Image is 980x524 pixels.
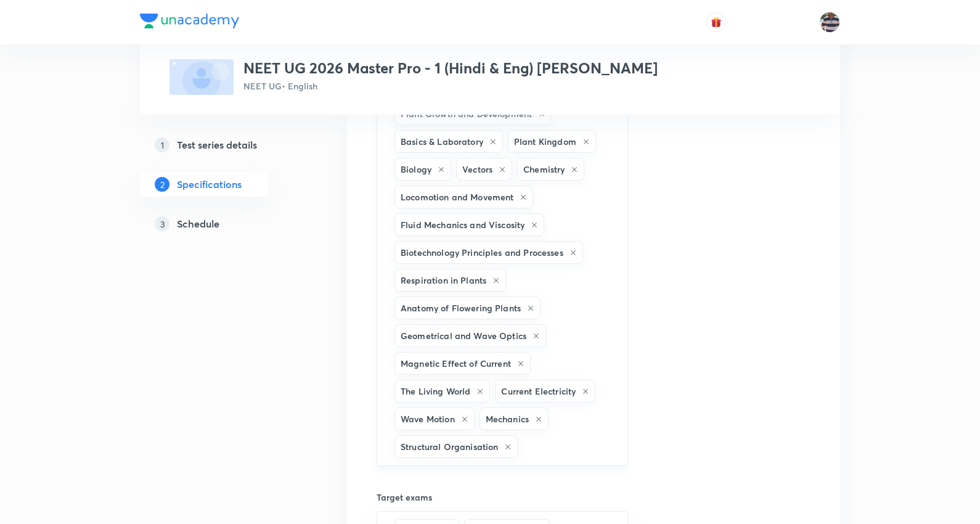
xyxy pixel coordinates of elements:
h6: Current Electricity [501,385,576,398]
img: jugraj singh [819,12,840,33]
h3: NEET UG 2026 Master Pro - 1 (Hindi & Eng) [PERSON_NAME] [243,59,658,77]
h6: The Living World [401,385,470,398]
img: fallback-thumbnail.png [169,59,234,95]
a: Company Logo [140,14,239,31]
p: 3 [155,216,169,231]
h5: Specifications [177,177,242,192]
a: 3Schedule [140,211,308,236]
p: 1 [155,137,169,152]
button: avatar [706,12,726,32]
h6: Biotechnology Principles and Processes [401,246,563,259]
h6: Plant Kingdom [514,135,576,148]
h6: Magnetic Effect of Current [401,357,511,370]
img: avatar [711,17,722,28]
h6: Respiration in Plants [401,274,486,287]
a: 1Test series details [140,133,308,157]
h6: Biology [401,163,431,176]
h6: Chemistry [523,163,565,176]
h6: Vectors [462,163,492,176]
h6: Mechanics [486,412,529,425]
h6: Target exams [377,491,628,504]
h6: Basics & Laboratory [401,135,483,148]
img: Company Logo [140,14,239,28]
h6: Geometrical and Wave Optics [401,329,526,342]
h6: Locomotion and Movement [401,190,513,203]
h6: Fluid Mechanics and Viscosity [401,218,525,231]
h6: Anatomy of Flowering Plants [401,301,521,314]
h6: Wave Motion [401,412,455,425]
h5: Test series details [177,137,257,152]
p: 2 [155,177,169,192]
h5: Schedule [177,216,219,231]
p: NEET UG • English [243,80,658,92]
h6: Structural Organisation [401,440,498,453]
